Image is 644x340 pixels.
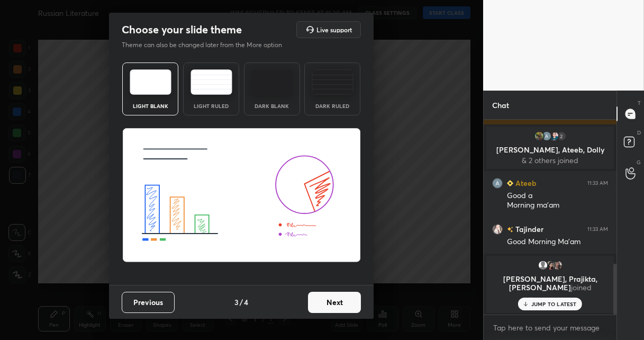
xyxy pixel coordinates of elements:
p: [PERSON_NAME], Ateeb, Dolly [493,146,607,154]
p: & 2 others joined [493,156,607,165]
img: lightTheme.e5ed3b09.svg [130,69,171,95]
img: 70fffcb3baed41bf9db93d5ec2ebc79e.jpg [548,131,559,141]
img: 7b14972de71c434bb82760da64202d65.jpg [533,131,544,141]
div: Good Morning Ma'am [507,237,608,247]
div: Dark Blank [251,103,293,109]
div: Light Blank [129,103,171,109]
img: lightRuledTheme.5fabf969.svg [191,69,232,95]
p: T [638,99,641,107]
h5: Live support [316,26,352,33]
img: default.png [537,260,548,271]
img: lightThemeBanner.fbc32fad.svg [122,128,361,263]
img: 3 [492,178,503,189]
h2: Choose your slide theme [122,23,242,37]
p: JUMP TO LATEST [531,301,577,307]
h4: 3 [234,297,239,308]
p: Chat [484,91,518,119]
img: Learner_Badge_beginner_1_8b307cf2a0.svg [507,180,513,186]
p: [PERSON_NAME], Prajikta, [PERSON_NAME] [493,275,607,292]
h6: Ateeb [513,177,537,189]
img: darkTheme.f0cc69e5.svg [251,69,293,95]
img: 49f0c59ed4b64defabbbc7342438338f.jpg [552,260,563,271]
div: 11:33 AM [587,180,608,186]
img: 9093cf6225b34e0fbac62fec634ce442.jpg [492,224,503,235]
button: Next [308,292,361,313]
h6: Tajinder [513,223,543,235]
div: grid [484,120,616,315]
div: 11:33 AM [587,226,608,232]
img: 3 [545,260,555,271]
h4: / [240,297,243,308]
p: Theme can also be changed later from the More option [122,40,293,50]
p: D [637,129,641,137]
button: Previous [122,292,175,313]
h4: 4 [244,297,248,308]
div: 2 [556,131,566,141]
img: darkRuledTheme.de295e13.svg [312,69,353,95]
div: Light Ruled [190,103,232,109]
img: 3 [541,131,551,141]
span: joined [570,282,591,292]
img: no-rating-badge.077c3623.svg [507,227,513,232]
div: Dark Ruled [311,103,353,109]
p: G [637,158,641,166]
div: Good a Morning ma'am [507,191,608,211]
